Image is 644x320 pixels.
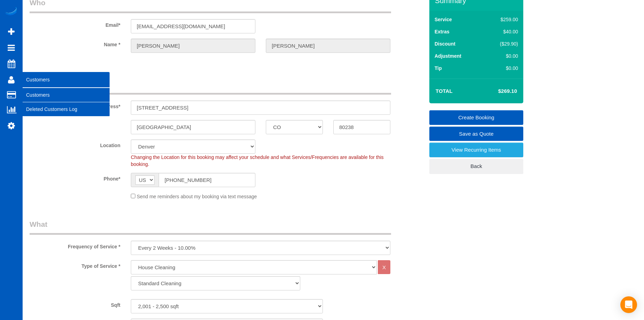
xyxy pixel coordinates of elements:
[131,39,255,53] input: First Name*
[24,139,126,149] label: Location
[24,39,126,48] label: Name *
[485,40,518,47] div: ($29.90)
[435,16,452,23] label: Service
[436,88,453,94] strong: Total
[24,19,126,29] label: Email*
[435,28,450,35] label: Extras
[131,154,384,167] span: Changing the Location for this booking may affect your schedule and what Services/Frequencies are...
[485,53,518,59] div: $0.00
[24,173,126,182] label: Phone*
[30,219,391,235] legend: What
[333,120,390,134] input: Zip Code*
[435,65,442,72] label: Tip
[429,143,523,157] a: View Recurring Items
[23,88,110,102] a: Customers
[435,40,455,47] label: Discount
[159,173,255,187] input: Phone*
[485,65,518,72] div: $0.00
[4,7,18,17] img: Automaid Logo
[131,120,255,134] input: City*
[477,88,517,94] h4: $269.10
[23,72,110,88] span: Customers
[429,159,523,174] a: Back
[620,296,637,313] div: Open Intercom Messenger
[30,79,391,95] legend: Where
[24,260,126,270] label: Type of Service *
[24,241,126,250] label: Frequency of Service *
[429,127,523,141] a: Save as Quote
[23,88,110,117] ul: Customers
[435,53,461,59] label: Adjustment
[266,39,390,53] input: Last Name*
[429,110,523,125] a: Create Booking
[23,102,110,116] a: Deleted Customers Log
[24,299,126,309] label: Sqft
[137,194,257,199] span: Send me reminders about my booking via text message
[485,28,518,35] div: $40.00
[485,16,518,23] div: $259.00
[131,19,255,33] input: Email*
